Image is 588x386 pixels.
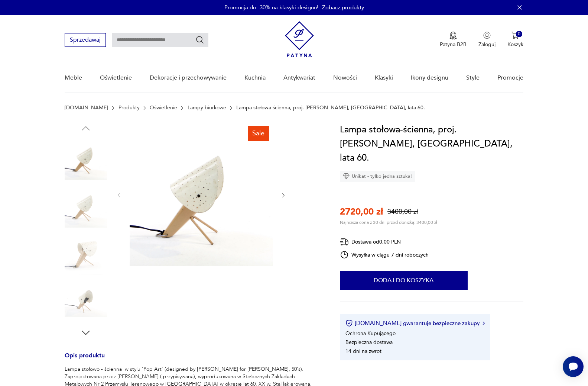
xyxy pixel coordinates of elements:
[65,232,107,275] img: Zdjęcie produktu Lampa stołowa-ścienna, proj. A. Gałecki, Warszawa, lata 60.
[340,219,437,225] p: Najniższa cena z 30 dni przed obniżką: 3400,00 zł
[248,126,269,141] div: Sale
[466,64,480,92] a: Style
[345,330,396,337] li: Ochrona Kupującego
[333,64,357,92] a: Nowości
[65,138,107,180] img: Zdjęcie produktu Lampa stołowa-ścienna, proj. A. Gałecki, Warszawa, lata 60.
[511,32,519,39] img: Ikona koszyka
[244,64,266,92] a: Kuchnia
[340,237,349,247] img: Ikona dostawy
[340,271,468,290] button: Dodaj do koszyka
[507,32,523,48] button: 0Koszyk
[345,339,393,346] li: Bezpieczna dostawa
[224,4,318,11] p: Promocja do -30% na klasyki designu!
[65,64,82,92] a: Meble
[150,105,177,111] a: Oświetlenie
[497,64,523,92] a: Promocje
[130,123,273,266] img: Zdjęcie produktu Lampa stołowa-ścienna, proj. A. Gałecki, Warszawa, lata 60.
[100,64,132,92] a: Oświetlenie
[195,35,204,44] button: Szukaj
[188,105,226,111] a: Lampy biurkowe
[345,319,485,327] button: [DOMAIN_NAME] gwarantuje bezpieczne zakupy
[65,38,106,43] a: Sprzedawaj
[440,41,467,48] p: Patyna B2B
[449,32,457,40] img: Ikona medalu
[150,64,227,92] a: Dekoracje i przechowywanie
[478,41,496,48] p: Zaloguj
[375,64,393,92] a: Klasyki
[65,105,108,111] a: [DOMAIN_NAME]
[65,280,107,322] img: Zdjęcie produktu Lampa stołowa-ścienna, proj. A. Gałecki, Warszawa, lata 60.
[65,33,106,47] button: Sprzedawaj
[483,321,485,325] img: Ikona strzałki w prawo
[387,207,418,216] p: 3400,00 zł
[516,31,522,37] div: 0
[340,171,415,182] div: Unikat - tylko jedna sztuka!
[65,353,322,366] h3: Opis produktu
[283,64,315,92] a: Antykwariat
[236,105,425,111] p: Lampa stołowa-ścienna, proj. [PERSON_NAME], [GEOGRAPHIC_DATA], lata 60.
[340,250,429,259] div: Wysyłka w ciągu 7 dni roboczych
[322,4,364,11] a: Zobacz produkty
[478,32,496,48] button: Zaloguj
[285,21,314,57] img: Patyna - sklep z meblami i dekoracjami vintage
[340,237,429,247] div: Dostawa od 0,00 PLN
[345,319,353,327] img: Ikona certyfikatu
[440,32,467,48] button: Patyna B2B
[483,32,491,39] img: Ikonka użytkownika
[118,105,140,111] a: Produkty
[340,123,523,165] h1: Lampa stołowa-ścienna, proj. [PERSON_NAME], [GEOGRAPHIC_DATA], lata 60.
[507,41,523,48] p: Koszyk
[440,32,467,48] a: Ikona medaluPatyna B2B
[340,206,383,218] p: 2720,00 zł
[345,348,381,355] li: 14 dni na zwrot
[343,173,350,180] img: Ikona diamentu
[411,64,448,92] a: Ikony designu
[65,185,107,228] img: Zdjęcie produktu Lampa stołowa-ścienna, proj. A. Gałecki, Warszawa, lata 60.
[563,356,584,377] iframe: Smartsupp widget button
